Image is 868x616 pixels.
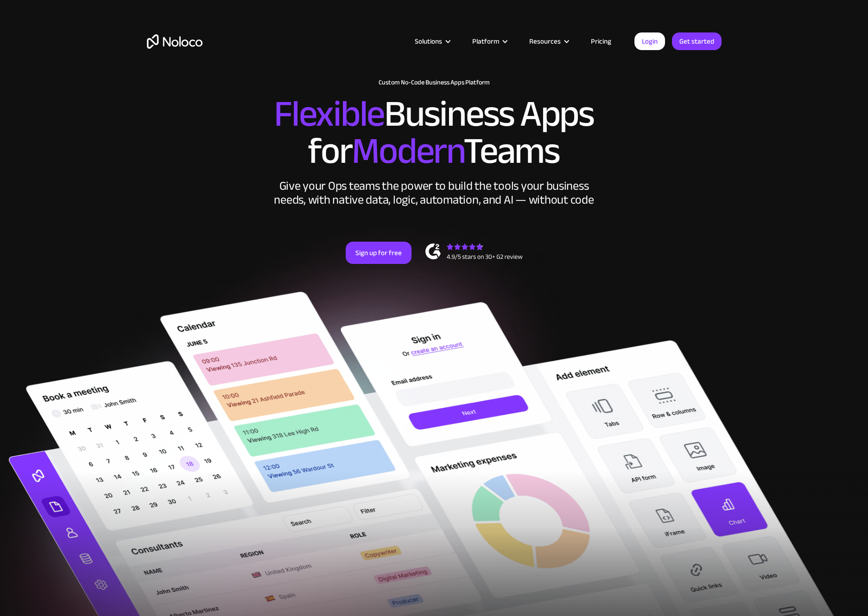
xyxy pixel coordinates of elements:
div: Resources [518,35,579,47]
div: Solutions [403,35,461,47]
a: Sign up for free [346,242,412,264]
div: Platform [472,35,499,47]
a: Login [634,32,665,50]
div: Resources [529,35,561,47]
h2: Business Apps for Teams [147,96,722,170]
span: Flexible [274,79,384,148]
div: Give your Ops teams the power to build the tools your business needs, with native data, logic, au... [272,179,596,207]
span: Modern [352,116,463,186]
div: Platform [461,35,518,47]
a: Pricing [579,35,623,47]
div: Solutions [415,35,442,47]
a: Get started [672,32,722,50]
a: home [147,34,203,49]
